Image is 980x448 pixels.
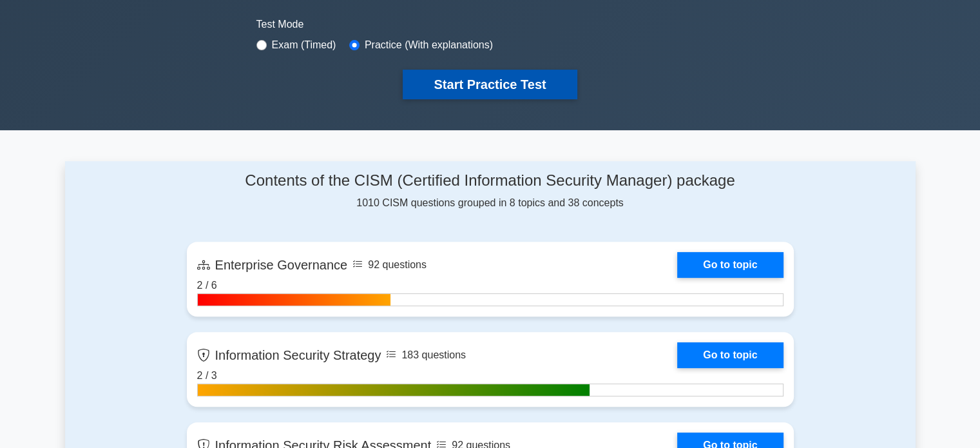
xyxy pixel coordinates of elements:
label: Practice (With explanations) [365,37,493,53]
button: Start Practice Test [403,70,577,99]
h4: Contents of the CISM (Certified Information Security Manager) package [187,171,794,190]
a: Go to topic [677,252,783,278]
div: 1010 CISM questions grouped in 8 topics and 38 concepts [187,171,794,211]
label: Exam (Timed) [272,37,336,53]
a: Go to topic [677,342,783,368]
label: Test Mode [256,17,724,32]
